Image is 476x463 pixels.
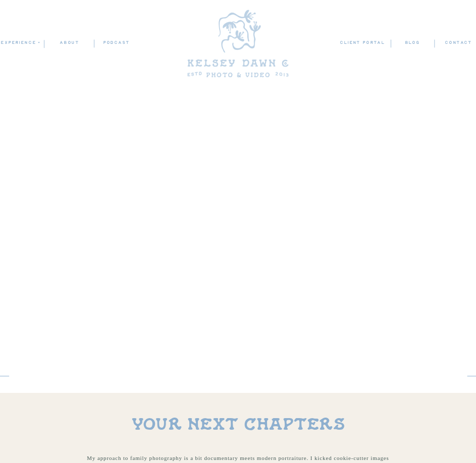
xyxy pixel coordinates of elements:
a: experience [1,39,39,46]
h1: your next chapters [113,416,363,435]
a: podcast [94,39,138,47]
a: contact [445,39,472,47]
a: ABOUT [44,39,94,47]
a: blog [391,39,434,47]
a: client portal [340,39,387,48]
